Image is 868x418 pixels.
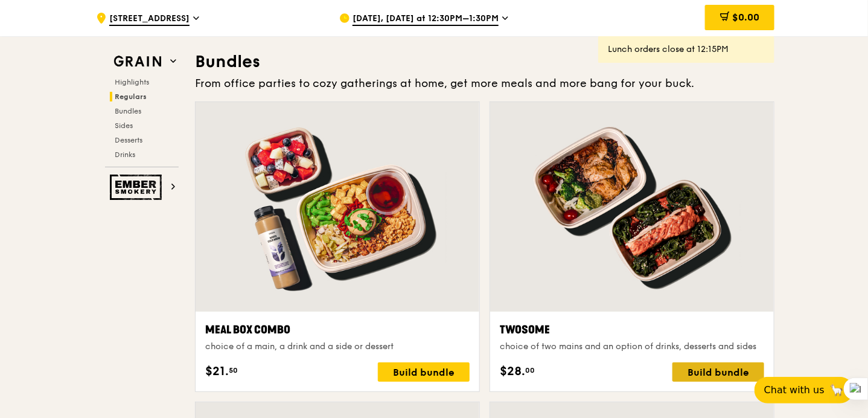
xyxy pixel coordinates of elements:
span: Sides [115,121,133,130]
span: $28. [500,362,525,381]
img: Ember Smokery web logo [110,175,165,200]
h3: Bundles [195,51,774,72]
button: Chat with us🦙 [755,377,854,404]
span: 50 [229,365,238,375]
span: [DATE], [DATE] at 12:30PM–1:30PM [353,13,499,26]
span: $21. [205,362,229,381]
span: Drinks [115,150,135,159]
div: From office parties to cozy gatherings at home, get more meals and more bang for your buck. [195,75,774,92]
div: choice of a main, a drink and a side or dessert [205,341,470,353]
div: Build bundle [378,362,470,382]
span: Bundles [115,107,141,115]
span: 🦙 [829,383,844,397]
span: Highlights [115,78,149,86]
div: Build bundle [672,362,764,382]
img: Grain web logo [110,51,165,72]
span: 00 [525,365,535,375]
div: Lunch orders close at 12:15PM [608,43,765,56]
span: Chat with us [764,383,825,397]
span: [STREET_ADDRESS] [109,13,190,26]
div: Twosome [500,321,764,338]
span: Regulars [115,92,147,101]
div: Meal Box Combo [205,321,470,338]
div: choice of two mains and an option of drinks, desserts and sides [500,341,764,353]
span: $0.00 [732,11,759,23]
span: Desserts [115,136,142,144]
